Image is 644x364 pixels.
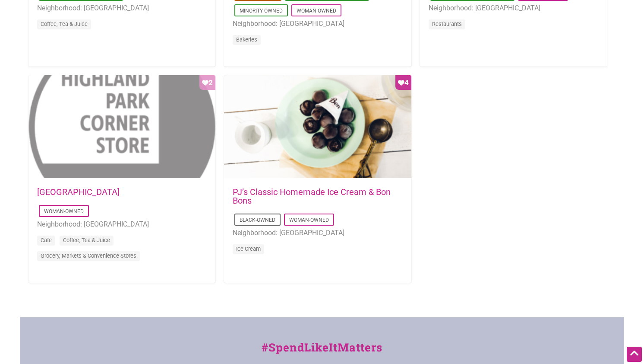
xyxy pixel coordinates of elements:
[41,21,88,27] a: Coffee, Tea & Juice
[41,252,136,259] a: Grocery, Markets & Convenience Stores
[240,217,275,223] a: Black-Owned
[429,3,598,14] li: Neighborhood: [GEOGRAPHIC_DATA]
[63,237,110,243] a: Coffee, Tea & Juice
[297,8,336,14] a: Woman-Owned
[37,187,120,197] a: [GEOGRAPHIC_DATA]
[240,8,283,14] a: Minority-Owned
[37,219,207,230] li: Neighborhood: [GEOGRAPHIC_DATA]
[233,187,391,206] a: PJ’s Classic Homemade Ice Cream & Bon Bons
[41,237,52,243] a: Cafe
[37,3,207,14] li: Neighborhood: [GEOGRAPHIC_DATA]
[233,227,402,239] li: Neighborhood: [GEOGRAPHIC_DATA]
[289,217,329,223] a: Woman-Owned
[236,36,257,43] a: Bakeries
[44,208,84,214] a: Woman-Owned
[236,246,261,252] a: Ice Cream
[627,347,642,362] div: Scroll Back to Top
[233,18,402,29] li: Neighborhood: [GEOGRAPHIC_DATA]
[432,21,462,27] a: Restaurants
